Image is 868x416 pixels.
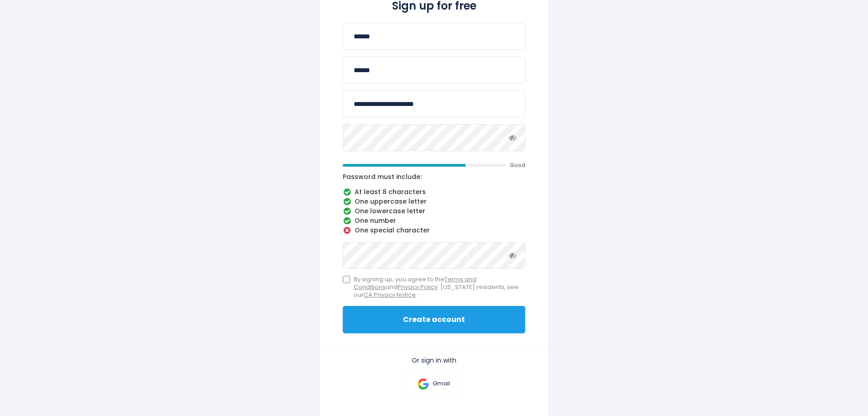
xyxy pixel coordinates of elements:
[343,276,350,283] input: By signing up, you agree to theTerms and ConditionsandPrivacy Policy. [US_STATE] residents, see o...
[343,173,525,181] p: Password must include:
[406,372,462,396] a: Gmail
[343,207,525,216] li: One lowercase letter
[354,276,525,299] span: By signing up, you agree to the and . [US_STATE] residents, see our .
[433,380,450,388] p: Gmail
[509,134,516,141] i: Toggle password visibility
[364,290,416,299] a: CA Privacy Notice
[343,198,525,206] li: One uppercase letter
[397,283,438,291] a: Privacy Policy
[343,226,525,235] li: One special character
[343,306,525,333] button: Create account
[343,356,525,364] p: Or sign in with
[354,275,476,291] a: Terms and Conditions
[343,188,525,196] li: At least 8 characters
[343,217,525,225] li: One number
[510,162,525,169] span: Good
